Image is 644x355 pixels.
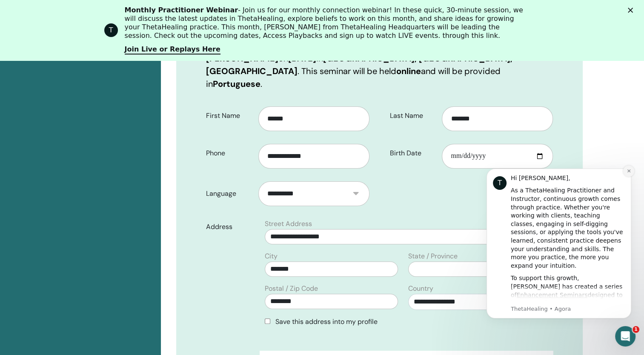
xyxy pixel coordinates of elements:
[213,78,260,89] b: Portuguese
[265,251,278,261] label: City
[149,10,160,21] button: Dismiss notification
[43,136,114,143] a: Enhancement Seminars
[200,108,258,124] label: First Name
[125,6,527,40] div: - Join us for our monthly connection webinar! In these quick, 30-minute session, we will discuss ...
[125,45,220,54] a: Join Live or Replays Here
[628,8,636,13] div: Fechar
[37,149,151,157] p: Message from ThetaHealing, sent Agora
[200,219,260,235] label: Address
[408,283,433,294] label: Country
[104,23,118,37] div: Profile image for ThetaHealing
[474,156,644,332] iframe: Intercom notifications mensagem
[206,39,553,90] p: You are registering for on in . This seminar will be held and will be provided in .
[384,108,442,124] label: Last Name
[37,118,151,210] div: To support this growth, [PERSON_NAME] has created a series of designed to help you refine your kn...
[265,283,318,294] label: Postal / Zip Code
[633,326,639,333] span: 1
[275,317,378,326] span: Save this address into my profile
[200,186,258,202] label: Language
[615,326,635,346] iframe: Intercom live chat
[200,145,258,161] label: Phone
[265,219,312,229] label: Street Address
[408,251,458,261] label: State / Province
[384,145,442,161] label: Birth Date
[125,6,238,14] b: Monthly Practitioner Webinar
[396,66,421,77] b: online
